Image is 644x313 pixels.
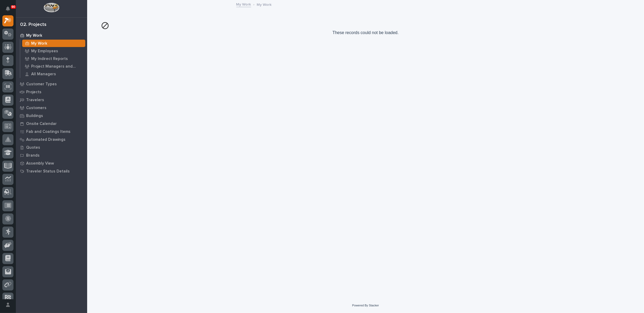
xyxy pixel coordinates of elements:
[352,304,379,307] a: Powered By Stacker
[16,151,87,159] a: Brands
[16,31,87,39] a: My Work
[16,88,87,96] a: Projects
[236,1,251,7] a: My Work
[44,3,59,12] img: Workspace Logo
[16,120,87,128] a: Onsite Calendar
[101,20,630,37] p: These records could not be loaded.
[16,159,87,167] a: Assembly View
[26,129,70,134] p: Fab and Coatings Items
[20,47,87,55] a: My Employees
[20,22,46,28] div: 02. Projects
[26,137,65,142] p: Automated Drawings
[26,169,70,174] p: Traveler Status Details
[16,112,87,120] a: Buildings
[26,90,41,95] p: Projects
[31,72,56,77] p: All Managers
[26,33,42,38] p: My Work
[2,3,13,14] button: Notifications
[7,6,13,15] div: Notifications90
[257,1,272,7] p: My Work
[16,96,87,104] a: Travelers
[20,40,87,47] a: My Work
[20,70,87,78] a: All Managers
[26,145,40,150] p: Quotes
[12,5,15,9] p: 90
[26,114,43,118] p: Buildings
[16,128,87,136] a: Fab and Coatings Items
[20,55,87,62] a: My Indirect Reports
[16,80,87,88] a: Customer Types
[31,64,83,69] p: Project Managers and Engineers
[26,98,44,102] p: Travelers
[31,41,47,46] p: My Work
[26,122,57,126] p: Onsite Calendar
[31,57,68,61] p: My Indirect Reports
[26,161,54,166] p: Assembly View
[26,106,46,110] p: Customers
[26,153,40,158] p: Brands
[26,82,57,87] p: Customer Types
[16,143,87,151] a: Quotes
[20,63,87,70] a: Project Managers and Engineers
[16,104,87,112] a: Customers
[16,136,87,143] a: Automated Drawings
[16,167,87,175] a: Traveler Status Details
[101,21,109,30] img: cancel-2
[31,49,58,54] p: My Employees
